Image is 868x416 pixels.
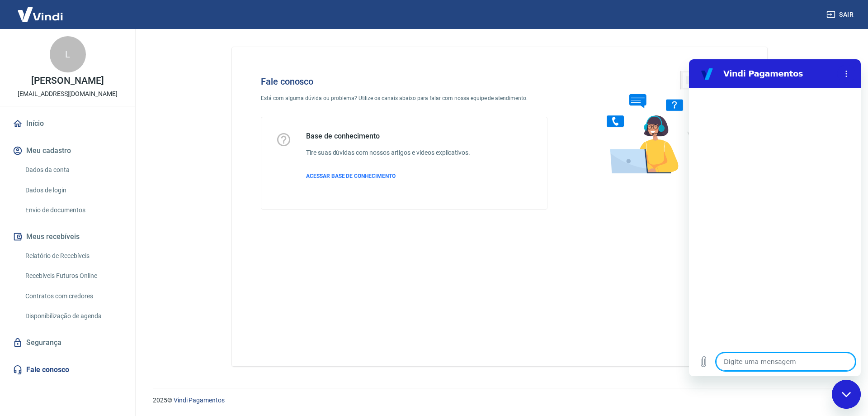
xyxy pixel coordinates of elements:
[11,114,124,134] a: Início
[306,172,470,180] a: ACESSAR BASE DE CONHECIMENTO
[11,227,124,247] button: Meus recebíveis
[825,6,857,23] button: Sair
[22,307,124,325] a: Disponibilização de agenda
[11,141,124,161] button: Meu cadastro
[306,132,470,141] h5: Base de conhecimento
[306,173,396,179] span: ACESSAR BASE DE CONHECIMENTO
[153,396,846,405] p: 2025 ©
[832,380,861,409] iframe: Botão para abrir a janela de mensagens, conversa em andamento
[261,76,547,87] h4: Fale conosco
[174,397,225,404] a: Vindi Pagamentos
[31,76,104,86] p: [PERSON_NAME]
[22,267,124,285] a: Recebíveis Futuros Online
[22,247,124,265] a: Relatório de Recebíveis
[22,201,124,220] a: Envio de documentos
[50,36,86,72] div: L
[11,333,124,353] a: Segurança
[22,181,124,200] a: Dados de login
[11,0,70,28] img: Vindi
[261,94,547,102] p: Está com alguma dúvida ou problema? Utilize os canais abaixo para falar com nossa equipe de atend...
[22,287,124,306] a: Contratos com credores
[306,148,470,158] h6: Tire suas dúvidas com nossos artigos e vídeos explicativos.
[11,360,124,380] a: Fale conosco
[18,89,118,99] p: [EMAIL_ADDRESS][DOMAIN_NAME]
[22,161,124,179] a: Dados da conta
[589,62,726,182] img: Fale conosco
[689,59,861,376] iframe: Janela de mensagens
